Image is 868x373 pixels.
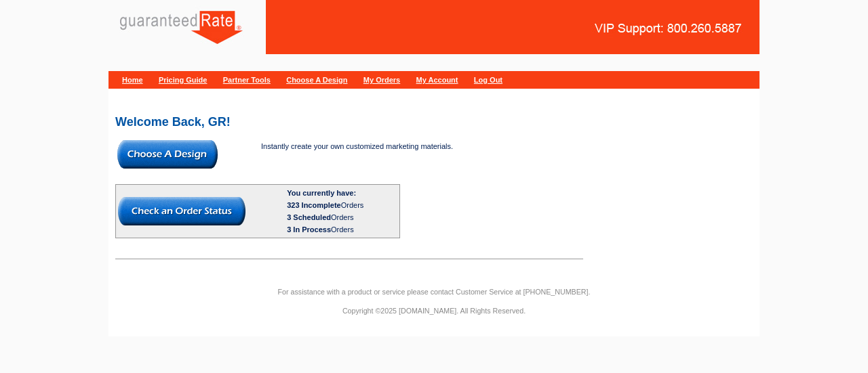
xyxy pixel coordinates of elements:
[474,76,502,84] a: Log Out
[223,76,271,84] a: Partner Tools
[287,199,397,236] div: Orders Orders Orders
[287,225,331,234] span: 3 In Process
[159,76,208,84] a: Pricing Guide
[108,286,759,298] p: For assistance with a product or service please contact Customer Service at [PHONE_NUMBER].
[287,201,340,209] span: 323 Incomplete
[261,142,453,150] span: Instantly create your own customized marketing materials.
[115,116,753,128] h2: Welcome Back, GR!
[108,305,759,317] p: Copyright ©2025 [DOMAIN_NAME]. All Rights Reserved.
[363,76,400,84] a: My Orders
[286,76,347,84] a: Choose A Design
[287,213,331,221] span: 3 Scheduled
[287,189,356,197] b: You currently have:
[122,76,143,84] a: Home
[118,197,245,225] img: button-check-order-status.gif
[117,140,218,169] img: button-choose-design.gif
[416,76,458,84] a: My Account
